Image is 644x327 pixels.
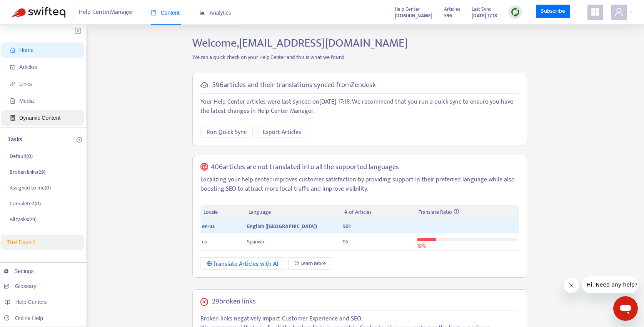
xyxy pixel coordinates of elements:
[192,34,408,53] span: Welcome, [EMAIL_ADDRESS][DOMAIN_NAME]
[10,115,15,121] span: container
[200,81,208,89] span: cloud-sync
[472,12,497,20] strong: [DATE] 17:18
[288,257,332,270] a: Learn More
[10,168,45,176] p: Broken links ( 29 )
[247,222,317,231] span: English ([GEOGRAPHIC_DATA])
[564,278,579,293] iframe: Close message
[19,81,32,87] span: Links
[10,64,15,70] span: account-book
[10,47,15,53] span: home
[200,163,208,172] span: global
[187,53,533,61] p: We ran a quick check on your Help Center and this is what we found
[19,115,60,121] span: Dynamic Content
[257,126,307,138] button: Export Articles
[12,7,65,18] img: Swifteq
[200,97,519,116] p: Your Help Center articles were last synced on [DATE] 17:18 . We recommend that you run a quick sy...
[200,257,285,270] button: Translate Articles with AI
[343,222,351,231] span: 501
[200,10,231,16] span: Analytics
[200,126,253,138] button: Run Quick Sync
[207,127,247,137] span: Run Quick Sync
[10,215,37,223] p: All tasks ( 29 )
[444,5,460,13] span: Articles
[15,299,47,305] span: Help Centers
[200,298,208,306] span: close-circle
[10,184,51,192] p: Assigned to me ( 0 )
[300,259,326,268] span: Learn More
[10,81,15,87] span: link
[211,163,399,172] h5: 406 articles are not translated into all the supported languages
[19,64,37,70] span: Articles
[202,237,207,246] span: es
[19,98,34,104] span: Media
[202,222,215,231] span: en-us
[472,5,491,13] span: Last Sync
[395,5,420,13] span: Help Center
[245,205,341,220] th: Language
[263,127,301,137] span: Export Articles
[444,12,452,20] strong: 596
[19,47,33,53] span: Home
[614,7,624,17] span: user
[212,81,376,90] h5: 596 articles and their translations synced from Zendesk
[247,237,264,246] span: Spanish
[419,208,516,216] div: Translate Ratio
[200,205,246,220] th: Locale
[151,10,180,16] span: Content
[341,205,415,220] th: # of Articles
[511,7,520,17] img: sync.dc5367851b00ba804db3.png
[212,297,256,306] h5: 29 broken links
[4,315,43,321] a: Online Help
[613,296,638,321] iframe: Button to launch messaging window
[207,259,279,269] div: Translate Articles with AI
[77,137,82,143] span: plus-circle
[10,200,41,208] p: Completed ( 0 )
[395,12,432,20] strong: [DOMAIN_NAME]
[200,10,205,15] span: area-chart
[10,152,33,160] p: Default ( 0 )
[200,175,519,194] p: Localizing your help center improves customer satisfaction by providing support in their preferre...
[7,239,35,245] span: Trial Days: 8
[79,5,133,20] span: Help Center Manager
[4,283,36,289] a: Glossary
[343,237,348,246] span: 95
[417,241,426,250] span: 19 %
[8,135,22,144] p: Tasks
[591,7,600,17] span: appstore
[536,5,570,18] a: Subscribe
[4,268,34,274] a: Settings
[395,11,432,20] a: [DOMAIN_NAME]
[10,98,15,104] span: file-image
[582,276,638,293] iframe: Message from company
[151,10,156,15] span: book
